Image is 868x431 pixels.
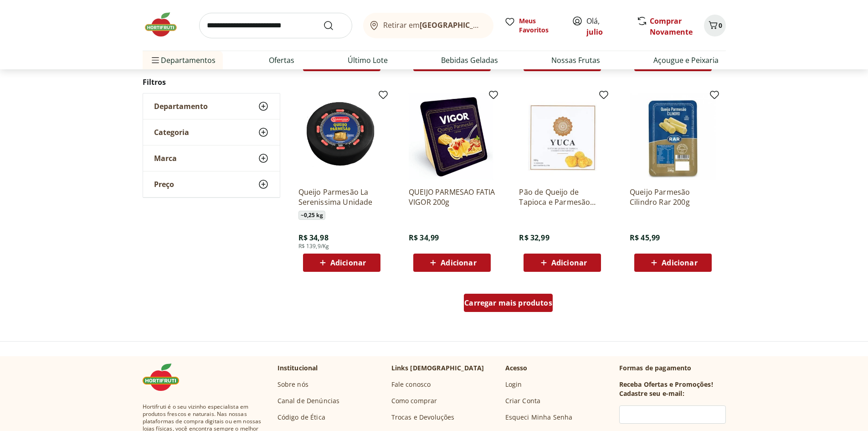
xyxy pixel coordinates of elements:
span: Adicionar [330,259,366,266]
a: julio [586,27,603,37]
button: Adicionar [634,254,712,272]
a: QUEIJO PARMESAO FATIA VIGOR 200g [409,187,495,207]
button: Departamento [143,93,280,119]
h3: Cadastre seu e-mail: [619,389,684,398]
a: Nossas Frutas [551,55,600,66]
p: Links [DEMOGRAPHIC_DATA] [391,363,484,373]
button: Marca [143,145,280,171]
button: Adicionar [303,254,380,272]
span: R$ 34,98 [298,233,329,243]
span: Adicionar [662,259,697,266]
span: Meus Favoritos [519,16,561,35]
a: Comprar Novamente [650,16,693,37]
a: Login [505,380,522,389]
a: Ofertas [269,55,294,66]
a: Código de Ética [277,413,325,422]
button: Adicionar [413,254,491,272]
span: Departamentos [150,49,216,71]
img: Hortifruti [143,363,188,391]
a: Queijo Parmesão La Serenissima Unidade [298,187,385,207]
a: Carregar mais produtos [464,294,553,316]
span: R$ 139,9/Kg [298,243,329,250]
img: Hortifruti [143,11,188,38]
span: R$ 32,99 [519,233,549,243]
span: Departamento [154,102,208,111]
a: Trocas e Devoluções [391,413,455,422]
span: Adicionar [551,259,587,266]
span: R$ 45,99 [630,233,660,243]
button: Adicionar [524,254,601,272]
span: Preço [154,180,174,189]
span: 0 [719,21,722,30]
h2: Filtros [143,73,280,91]
b: [GEOGRAPHIC_DATA]/[GEOGRAPHIC_DATA] [420,20,573,30]
span: Retirar em [383,21,484,29]
a: Como comprar [391,396,437,405]
img: Pão de Queijo de Tapioca e Parmesão Yauca 300g [519,93,606,180]
a: Queijo Parmesão Cilindro Rar 200g [630,187,716,207]
button: Retirar em[GEOGRAPHIC_DATA]/[GEOGRAPHIC_DATA] [363,13,493,38]
span: Marca [154,154,177,163]
a: Pão de Queijo de Tapioca e Parmesão Yauca 300g [519,187,606,207]
a: Canal de Denúncias [277,396,340,405]
img: Queijo Parmesão Cilindro Rar 200g [630,93,716,180]
span: ~ 0,25 kg [298,211,325,220]
input: search [199,13,352,38]
a: Esqueci Minha Senha [505,413,573,422]
a: Açougue e Peixaria [653,55,719,66]
span: R$ 34,99 [409,233,439,243]
p: Acesso [505,363,528,373]
a: Fale conosco [391,380,431,389]
button: Preço [143,171,280,197]
a: Criar Conta [505,396,541,405]
span: Categoria [154,128,189,137]
p: Formas de pagamento [619,363,726,373]
a: Sobre nós [277,380,308,389]
span: Olá, [586,16,627,37]
button: Categoria [143,119,280,145]
h3: Receba Ofertas e Promoções! [619,380,713,389]
span: Adicionar [441,259,476,266]
a: Último Lote [348,55,388,66]
img: QUEIJO PARMESAO FATIA VIGOR 200g [409,93,495,180]
a: Bebidas Geladas [441,55,498,66]
button: Submit Search [323,20,345,31]
a: Meus Favoritos [504,16,561,35]
button: Menu [150,49,161,71]
span: Carregar mais produtos [464,299,552,306]
p: Institucional [277,363,318,373]
button: Carrinho [704,15,726,36]
img: Queijo Parmesão La Serenissima Unidade [298,93,385,180]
